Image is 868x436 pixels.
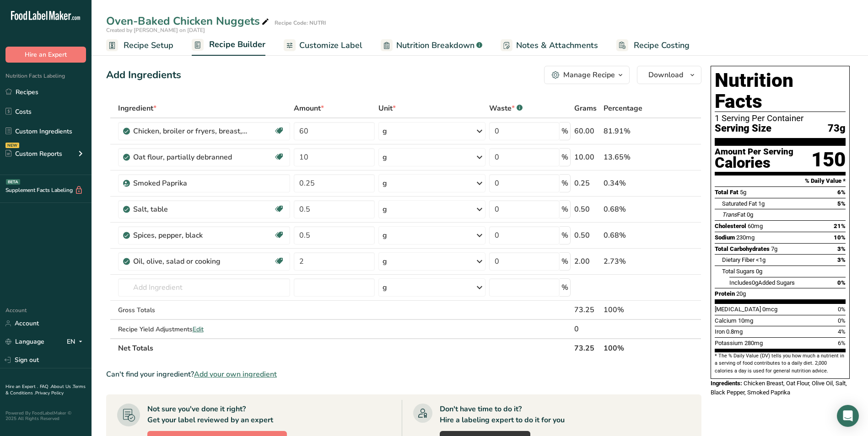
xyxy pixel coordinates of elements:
[715,70,846,112] h1: Nutrition Facts
[209,38,265,51] span: Recipe Builder
[284,35,362,56] a: Customize Label
[118,324,290,334] div: Recipe Yield Adjustments
[133,256,248,267] div: Oil, olive, salad or cooking
[118,278,290,297] input: Add Ingredient
[574,178,600,189] div: 0.25
[838,340,846,346] span: 6%
[383,204,387,215] div: g
[715,223,746,229] span: Cholesterol
[574,324,600,335] div: 0
[715,234,735,241] span: Sodium
[834,223,846,229] span: 21%
[574,152,600,163] div: 10.00
[838,306,846,313] span: 0%
[604,126,658,137] div: 81.91%
[604,204,658,215] div: 0.68%
[5,383,38,390] a: Hire an Expert .
[5,149,62,159] div: Custom Reports
[133,204,248,215] div: Salt, table
[715,306,761,313] span: [MEDICAL_DATA]
[604,178,658,189] div: 0.34%
[736,234,755,241] span: 230mg
[40,383,51,390] a: FAQ .
[294,103,324,114] span: Amount
[124,39,173,52] span: Recipe Setup
[604,230,658,241] div: 0.68%
[106,35,173,56] a: Recipe Setup
[574,103,597,114] span: Grams
[634,39,690,52] span: Recipe Costing
[722,211,745,218] span: Fat
[838,317,846,324] span: 0%
[711,380,742,387] span: Ingredients:
[574,204,600,215] div: 0.50
[106,27,205,34] span: Created by [PERSON_NAME] on [DATE]
[383,178,387,189] div: g
[5,334,44,350] a: Language
[383,126,387,137] div: g
[715,290,735,297] span: Protein
[828,123,846,134] span: 73g
[396,39,474,52] span: Nutrition Breakdown
[715,328,725,335] span: Iron
[383,152,387,163] div: g
[378,103,396,114] span: Unit
[715,317,737,324] span: Calcium
[5,143,19,148] div: NEW
[616,35,690,56] a: Recipe Costing
[489,103,523,114] div: Waste
[811,148,846,172] div: 150
[147,404,273,425] div: Not sure you've done it right? Get your label reviewed by an expert
[440,404,565,425] div: Don't have time to do it? Hire a labeling expert to do it for you
[193,325,204,334] span: Edit
[722,200,757,207] span: Saturated Fat
[837,279,846,286] span: 0%
[648,69,683,80] span: Download
[838,328,846,335] span: 4%
[106,369,701,380] div: Can't find your ingredient?
[752,279,758,286] span: 0g
[192,34,265,56] a: Recipe Builder
[756,256,766,263] span: <1g
[722,211,737,218] i: Trans
[383,230,387,241] div: g
[758,200,765,207] span: 1g
[604,256,658,267] div: 2.73%
[715,245,770,252] span: Total Carbohydrates
[116,338,572,357] th: Net Totals
[5,47,86,63] button: Hire an Expert
[756,268,762,275] span: 0g
[381,35,482,56] a: Nutrition Breakdown
[574,126,600,137] div: 60.00
[67,336,86,347] div: EN
[118,103,156,114] span: Ingredient
[574,230,600,241] div: 0.50
[715,340,743,346] span: Potassium
[729,279,795,286] span: Includes Added Sugars
[544,66,630,84] button: Manage Recipe
[51,383,73,390] a: About Us .
[837,245,846,252] span: 3%
[133,230,248,241] div: Spices, pepper, black
[572,338,602,357] th: 73.25
[5,383,86,396] a: Terms & Conditions .
[563,69,615,80] div: Manage Recipe
[837,200,846,207] span: 5%
[747,211,753,218] span: 0g
[35,390,64,396] a: Privacy Policy
[837,405,859,427] div: Open Intercom Messenger
[501,35,598,56] a: Notes & Attachments
[736,290,746,297] span: 20g
[726,328,743,335] span: 0.8mg
[383,256,387,267] div: g
[299,39,362,52] span: Customize Label
[604,304,658,315] div: 100%
[133,126,248,137] div: Chicken, broiler or fryers, breast, skinless, boneless, meat only, cooked, grilled
[118,305,290,315] div: Gross Totals
[574,256,600,267] div: 2.00
[106,68,181,83] div: Add Ingredients
[715,156,793,170] div: Calories
[711,380,847,396] span: Chicken Breast, Oat Flour, Olive Oil, Salt, Black Pepper, Smoked Paprika
[133,178,248,189] div: Smoked Paprika
[738,317,753,324] span: 10mg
